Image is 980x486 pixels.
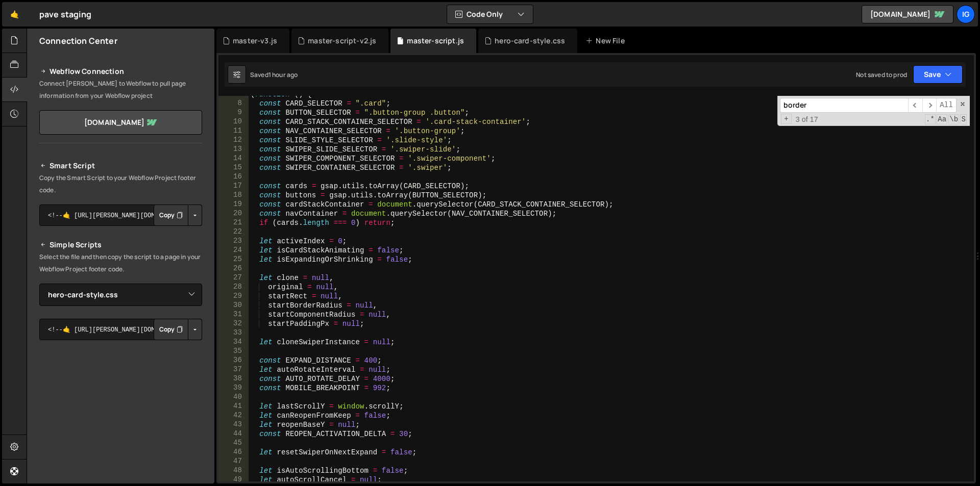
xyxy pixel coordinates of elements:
div: 45 [218,439,249,448]
div: 21 [218,218,249,227]
span: Whole Word Search [948,114,959,124]
div: 14 [218,154,249,163]
div: 24 [218,246,249,255]
textarea: <!--🤙 [URL][PERSON_NAME][DOMAIN_NAME]> <script>document.addEventListener("DOMContentLoaded", func... [39,319,202,340]
div: 11 [218,126,249,136]
div: New File [585,36,628,46]
div: 26 [218,264,249,273]
button: Code Only [447,5,533,23]
div: 35 [218,347,249,356]
p: Copy the Smart Script to your Webflow Project footer code. [39,172,202,196]
div: master-script.js [407,36,464,46]
div: master-v3.js [233,36,277,46]
div: 13 [218,145,249,154]
div: 19 [218,200,249,209]
span: Alt-Enter [936,98,957,113]
a: ig [957,5,975,23]
div: 18 [218,191,249,200]
h2: Webflow Connection [39,65,202,78]
div: 8 [218,99,249,108]
span: CaseSensitive Search [937,114,947,124]
div: 47 [218,457,249,466]
div: 17 [218,182,249,191]
a: [DOMAIN_NAME] [862,5,953,23]
button: Copy [154,204,188,226]
div: 20 [218,209,249,218]
input: Search for [780,98,908,113]
div: 31 [218,310,249,319]
div: 41 [218,402,249,411]
button: Save [913,65,963,84]
span: 3 of 17 [792,115,822,124]
div: master-script-v2.js [308,36,376,46]
div: 33 [218,328,249,338]
div: 22 [218,227,249,237]
span: ​ [908,98,922,113]
div: 10 [218,117,249,126]
span: RegExp Search [925,114,936,124]
div: 40 [218,393,249,402]
div: Not saved to prod [856,70,907,79]
div: hero-card-style.css [495,36,565,46]
div: Saved [250,70,298,79]
div: 32 [218,319,249,328]
h2: Connection Center [39,35,117,46]
div: 44 [218,429,249,439]
textarea: <!--🤙 [URL][PERSON_NAME][DOMAIN_NAME]> <script>document.addEventListener("DOMContentLoaded", func... [39,204,202,226]
iframe: YouTube video player [39,357,203,449]
button: Copy [154,319,188,340]
p: Connect [PERSON_NAME] to Webflow to pull page information from your Webflow project [39,78,202,102]
span: Toggle Replace mode [781,114,792,124]
div: 27 [218,273,249,283]
div: 34 [218,338,249,347]
div: 29 [218,292,249,301]
div: Button group with nested dropdown [154,319,202,340]
span: Search In Selection [960,114,967,124]
span: ​ [922,98,937,113]
div: 28 [218,283,249,292]
div: 30 [218,301,249,310]
div: 49 [218,475,249,484]
div: 16 [218,172,249,182]
a: [DOMAIN_NAME] [39,110,202,135]
div: 37 [218,365,249,374]
div: 1 hour ago [268,70,298,79]
a: 🤙 [2,2,27,27]
div: 43 [218,420,249,429]
h2: Simple Scripts [39,239,202,251]
div: 9 [218,108,249,117]
div: 12 [218,136,249,145]
div: 23 [218,237,249,246]
div: pave staging [39,8,91,20]
div: 39 [218,383,249,393]
div: 36 [218,356,249,365]
div: 25 [218,255,249,264]
div: Button group with nested dropdown [154,204,202,226]
div: 48 [218,466,249,475]
div: 15 [218,163,249,172]
h2: Smart Script [39,160,202,172]
div: 38 [218,374,249,383]
div: 42 [218,411,249,420]
div: 46 [218,448,249,457]
p: Select the file and then copy the script to a page in your Webflow Project footer code. [39,251,202,275]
